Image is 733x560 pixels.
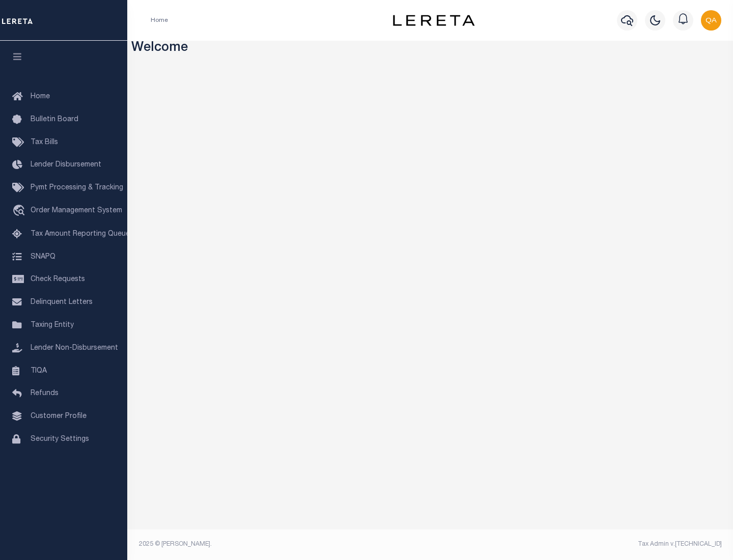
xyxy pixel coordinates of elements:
span: Delinquent Letters [31,299,93,306]
span: Lender Non-Disbursement [31,345,118,352]
span: SNAPQ [31,253,55,260]
span: TIQA [31,367,47,374]
span: Check Requests [31,276,85,283]
span: Taxing Entity [31,322,74,329]
img: svg+xml;base64,PHN2ZyB4bWxucz0iaHR0cDovL3d3dy53My5vcmcvMjAwMC9zdmciIHBvaW50ZXItZXZlbnRzPSJub25lIi... [701,10,721,31]
span: Pymt Processing & Tracking [31,184,123,191]
span: Tax Bills [31,139,58,146]
span: Bulletin Board [31,116,78,123]
span: Security Settings [31,436,89,443]
i: travel_explore [12,205,29,218]
span: Tax Amount Reporting Queue [31,231,130,238]
div: Tax Admin v.[TECHNICAL_ID] [438,540,722,549]
span: Lender Disbursement [31,161,101,169]
div: 2025 © [PERSON_NAME]. [131,540,431,549]
span: Customer Profile [31,413,87,420]
img: logo-dark.svg [393,15,474,26]
h3: Welcome [131,41,729,57]
span: Refunds [31,390,59,397]
span: Home [31,93,50,100]
li: Home [151,16,168,25]
span: Order Management System [31,207,122,214]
